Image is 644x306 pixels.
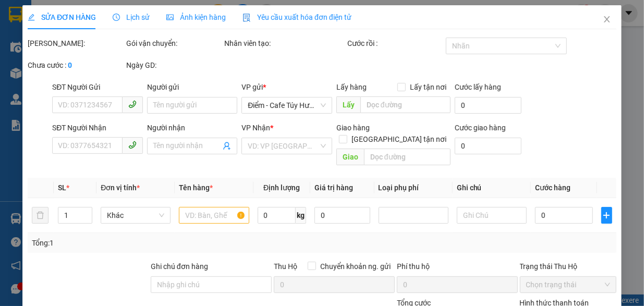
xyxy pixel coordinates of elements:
span: Điểm - Cafe Túy Hường - Diêm Điền [248,97,326,113]
span: Khác [107,207,164,223]
input: Ghi Chú [457,207,527,224]
input: Ghi chú đơn hàng [151,276,272,293]
span: Giá trị hàng [314,183,353,192]
div: Trạng thái Thu Hộ [520,261,616,272]
div: Chưa cước : [28,59,124,71]
th: Ghi chú [453,178,531,198]
span: Định lượng [263,183,300,192]
div: Gói vận chuyển: [126,38,223,49]
span: picture [166,14,174,21]
span: close [603,15,611,23]
span: Đơn vị tính [101,183,140,192]
th: Loại phụ phí [374,178,453,198]
div: Nhân viên tạo: [225,38,346,49]
span: clock-circle [113,14,120,21]
div: SĐT Người Gửi [52,81,143,93]
span: Thu Hộ [274,262,297,271]
span: kg [296,207,306,224]
span: Tên hàng [179,183,213,192]
span: Yêu cầu xuất hóa đơn điện tử [242,13,351,21]
div: [PERSON_NAME]: [28,38,124,49]
input: Dọc đường [364,149,451,165]
label: Cước lấy hàng [455,83,501,91]
span: Lấy [336,96,360,113]
span: Ảnh kiện hàng [166,13,226,21]
input: Cước giao hàng [455,138,521,154]
span: SL [58,183,67,192]
label: Cước giao hàng [455,124,506,132]
span: VP Nhận [242,124,271,132]
span: edit [28,14,35,21]
button: Close [592,5,622,34]
div: Phí thu hộ [397,261,518,276]
div: VP gửi [242,81,333,93]
button: plus [601,207,612,224]
div: Tổng: 1 [32,237,249,249]
span: [GEOGRAPHIC_DATA] tận nơi [347,133,451,145]
div: SĐT Người Nhận [52,122,143,133]
input: VD: Bàn, Ghế [179,207,249,224]
span: Chọn trạng thái [526,277,610,292]
img: icon [242,14,251,22]
span: user-add [223,142,232,150]
input: Cước lấy hàng [455,97,521,114]
span: Chuyển khoản ng. gửi [316,261,395,272]
span: SỬA ĐƠN HÀNG [28,13,96,21]
span: Lịch sử [113,13,150,21]
span: Giao [336,149,364,165]
b: 0 [68,61,72,69]
div: Người gửi [147,81,238,93]
span: Giao hàng [336,124,370,132]
span: plus [602,211,611,219]
button: delete [32,207,48,224]
span: phone [128,141,137,149]
span: Lấy hàng [336,83,367,91]
div: Ngày GD: [126,59,223,71]
label: Ghi chú đơn hàng [151,262,208,271]
div: Cước rồi : [348,38,444,49]
div: Người nhận [147,122,238,133]
span: phone [128,100,137,108]
span: Lấy tận nơi [406,81,451,93]
span: Cước hàng [535,183,570,192]
input: Dọc đường [360,96,451,113]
